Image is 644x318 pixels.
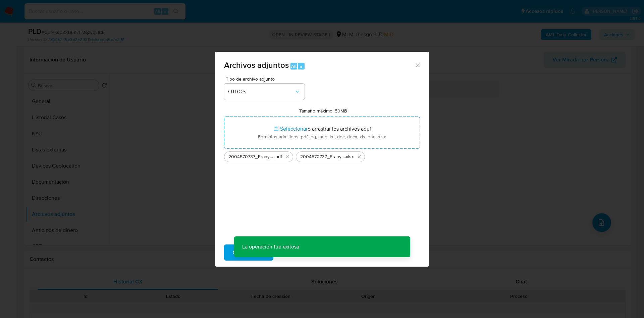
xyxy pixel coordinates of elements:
[224,84,305,100] button: OTROS
[300,63,302,70] span: a
[283,153,291,161] button: Eliminar 2004570737_Franyerlis Freymar Rodriguez Ortega_AGO25.pdf
[285,245,307,260] span: Cancelar
[274,153,282,160] span: .pdf
[226,77,306,81] span: Tipo de archivo adjunto
[228,88,294,95] span: OTROS
[224,59,289,71] span: Archivos adjuntos
[355,153,363,161] button: Eliminar 2004570737_Franyerlis Freymar Rodriguez Ortega_AGO25.xlsx
[345,153,354,160] span: .xlsx
[300,153,345,160] span: 2004570737_Franyerlis [PERSON_NAME] Ortega_AGO25
[299,108,347,114] label: Tamaño máximo: 50MB
[414,62,420,68] button: Cerrar
[233,245,265,260] span: Subir archivo
[234,236,307,257] p: La operación fue exitosa
[224,149,420,162] ul: Archivos seleccionados
[228,153,274,160] span: 2004570737_Franyerlis [PERSON_NAME] Ortega_AGO25
[224,244,273,261] button: Subir archivo
[291,63,297,70] span: Alt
